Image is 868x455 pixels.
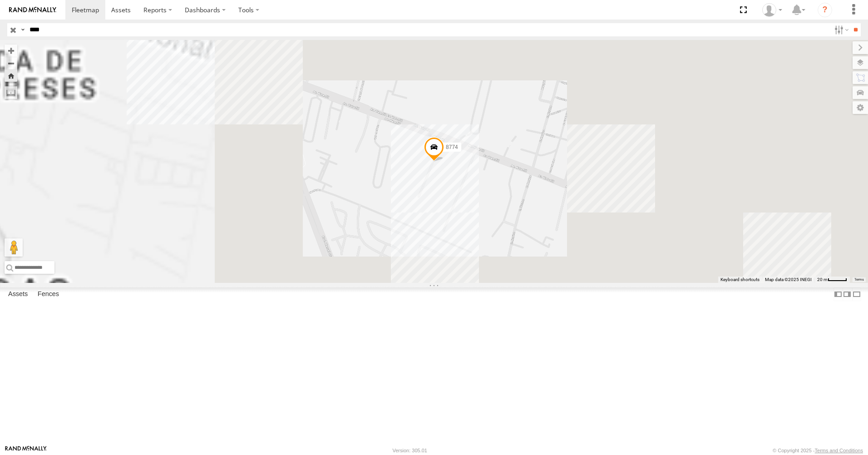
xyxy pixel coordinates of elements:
label: Hide Summary Table [852,287,861,301]
div: Version: 305.01 [393,448,427,453]
a: Terms and Conditions [815,448,863,453]
button: Zoom in [5,45,17,57]
div: Jonathan Soto [759,3,785,17]
i: ? [818,3,832,17]
label: Search Filter Options [831,23,850,36]
span: Map data ©2025 INEGI [765,277,812,282]
label: Dock Summary Table to the Right [843,287,852,301]
button: Zoom Home [5,69,17,82]
span: 20 m [817,277,828,282]
label: Measure [5,86,17,99]
a: Terms [854,278,864,282]
label: Map Settings [853,101,868,114]
a: Visit our Website [5,446,47,455]
button: Map Scale: 20 m per 39 pixels [814,277,850,283]
img: rand-logo.svg [9,7,56,13]
span: 8774 [446,143,458,150]
label: Assets [4,288,32,301]
button: Keyboard shortcuts [720,277,759,283]
label: Dock Summary Table to the Left [833,287,843,301]
button: Drag Pegman onto the map to open Street View [5,238,23,257]
label: Fences [33,288,64,301]
label: Search Query [19,23,26,36]
button: Zoom out [5,57,17,69]
div: © Copyright 2025 - [773,448,863,453]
